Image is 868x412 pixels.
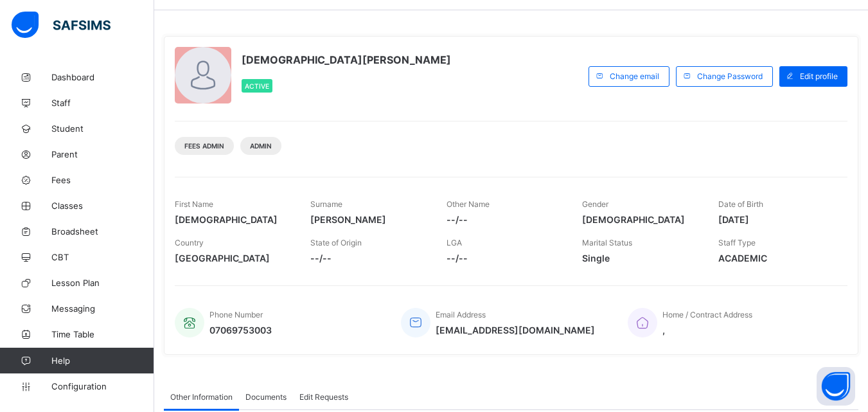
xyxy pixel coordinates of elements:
span: [GEOGRAPHIC_DATA] [175,253,291,264]
span: Email Address [436,310,486,319]
span: Phone Number [209,310,263,319]
span: Edit Requests [299,392,348,402]
span: Marital Status [582,238,632,247]
span: Other Information [170,392,233,402]
span: 07069753003 [209,325,272,336]
span: --/-- [447,214,563,225]
span: Other Name [447,199,490,209]
span: Dashboard [51,72,154,82]
span: [DEMOGRAPHIC_DATA] [582,214,698,225]
span: Staff Type [718,238,756,247]
span: Help [51,355,154,366]
span: Lesson Plan [51,278,154,288]
span: --/-- [310,253,427,264]
span: Staff [51,98,154,108]
span: Parent [51,149,154,159]
button: Open asap [817,367,855,406]
span: Classes [51,201,154,211]
span: --/-- [447,253,563,264]
span: Admin [250,142,272,150]
span: State of Origin [310,238,362,247]
span: , [662,325,752,336]
span: Change Password [697,71,763,81]
span: Single [582,253,698,264]
span: Configuration [51,381,154,391]
span: CBT [51,252,154,262]
span: First Name [175,199,213,209]
span: LGA [447,238,462,247]
span: Edit profile [800,71,838,81]
span: [EMAIL_ADDRESS][DOMAIN_NAME] [436,325,595,336]
span: [DEMOGRAPHIC_DATA][PERSON_NAME] [242,53,451,66]
span: Gender [582,199,608,209]
span: Broadsheet [51,226,154,237]
span: Home / Contract Address [662,310,752,319]
span: Change email [610,71,659,81]
span: Active [245,82,269,90]
span: Country [175,238,204,247]
span: Date of Birth [718,199,763,209]
span: [DEMOGRAPHIC_DATA] [175,214,291,225]
span: Documents [245,392,287,402]
img: safsims [12,12,111,39]
span: Fees Admin [184,142,224,150]
span: [DATE] [718,214,835,225]
span: Surname [310,199,342,209]
span: ACADEMIC [718,253,835,264]
span: Messaging [51,303,154,314]
span: Time Table [51,329,154,339]
span: Fees [51,175,154,185]
span: [PERSON_NAME] [310,214,427,225]
span: Student [51,123,154,134]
